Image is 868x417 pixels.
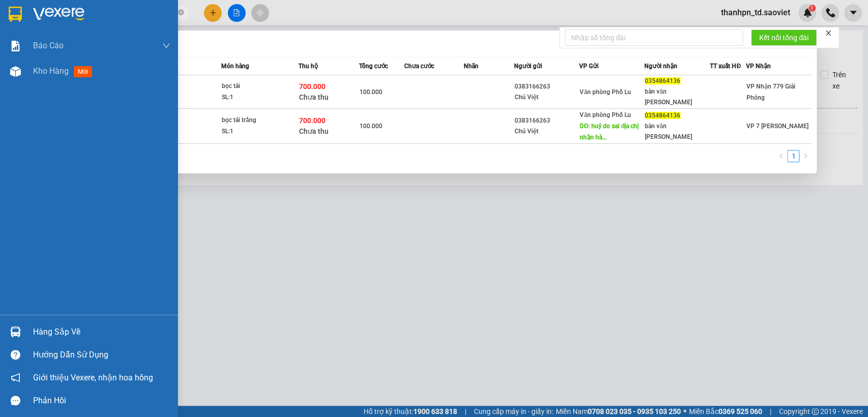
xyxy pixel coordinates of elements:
div: 0383166263 [515,81,579,92]
span: Nhãn [464,63,478,70]
span: 0354864136 [645,77,680,84]
img: logo-vxr [9,7,22,22]
div: 0383166263 [515,115,579,126]
span: Giới thiệu Vexere, nhận hoa hồng [33,371,153,384]
span: mới [74,66,92,77]
span: Văn phòng Phố Lu [580,88,631,96]
span: down [162,42,170,50]
span: Tổng cước [358,63,387,70]
span: VP 7 [PERSON_NAME] [746,123,809,130]
div: Hướng dẫn sử dụng [33,347,170,363]
li: Next Page [799,150,812,162]
span: Báo cáo [33,39,64,52]
img: warehouse-icon [10,66,21,77]
button: Kết nối tổng đài [751,29,817,46]
div: Hàng sắp về [33,324,170,340]
div: bọc tải [222,81,298,92]
img: solution-icon [10,41,21,51]
span: Văn phòng Phố Lu [580,111,631,118]
span: Người gửi [514,63,542,70]
div: SL: 1 [222,92,298,103]
button: right [799,150,812,162]
div: Chú Việt [515,126,579,137]
span: Kết nối tổng đài [759,32,809,43]
div: bàn văn [PERSON_NAME] [645,121,709,142]
span: VP Nhận 779 Giải Phóng [746,83,795,101]
input: Nhập số tổng đài [565,29,743,46]
span: Chưa thu [299,127,328,135]
div: Phản hồi [33,393,170,408]
a: 1 [788,151,799,162]
span: left [778,153,784,159]
li: 1 [787,150,799,162]
button: left [775,150,787,162]
span: DĐ: huỷ do sai địa chị nhận hà... [580,123,639,141]
span: VP Gửi [579,63,598,70]
div: SL: 1 [222,126,298,137]
span: 0354864136 [645,112,680,119]
span: TT xuất HĐ [710,63,741,70]
span: Kho hàng [33,66,69,76]
div: bàn văn [PERSON_NAME] [645,86,709,108]
img: warehouse-icon [10,326,21,337]
li: Previous Page [775,150,787,162]
span: 700.000 [299,82,325,91]
span: VP Nhận [746,63,771,70]
span: Món hàng [221,63,249,70]
span: 700.000 [299,116,325,125]
span: close-circle [178,8,184,18]
span: notification [11,373,20,382]
span: Chưa cước [404,63,434,70]
span: question-circle [11,350,20,360]
div: bọc tải trắng [222,115,298,126]
span: Thu hộ [298,63,318,70]
span: Người nhận [644,63,677,70]
span: right [802,153,809,159]
span: Chưa thu [299,93,328,101]
span: 100.000 [359,123,382,130]
span: close [825,29,832,37]
div: Chú Việt [515,92,579,103]
span: close-circle [178,9,184,15]
span: 100.000 [359,88,382,96]
span: message [11,396,20,405]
